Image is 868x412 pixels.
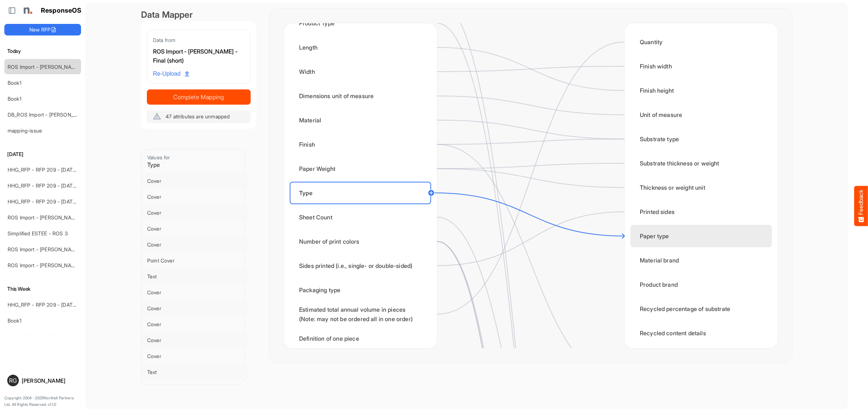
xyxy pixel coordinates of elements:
[20,3,34,18] img: Northell
[630,298,772,320] div: Recycled percentage of substrate
[147,289,243,296] div: Cover
[147,225,243,232] div: Cover
[8,182,127,189] a: HHG_RFP - RFP 209 - [DATE] - ROS TEST 3 (LITE)
[630,79,772,102] div: Finish height
[8,198,127,205] a: HHG_RFP - RFP 209 - [DATE] - ROS TEST 3 (LITE)
[147,257,243,264] div: Point Cover
[8,80,21,86] a: Book1
[290,206,431,228] div: Sheet Count
[4,150,81,158] h6: [DATE]
[290,303,431,325] div: Estimated total annual volume in pieces (Note: may not be ordered all in one order)
[630,152,772,175] div: Substrate thickness or weight
[290,133,431,156] div: Finish
[147,89,251,105] button: Complete Mapping
[9,378,17,383] span: RG
[8,214,101,220] a: ROS Import - [PERSON_NAME] - ROS 4
[290,36,431,59] div: Length
[630,346,772,369] div: FSC certified
[630,104,772,126] div: Unit of measure
[290,327,431,350] div: Definition of one piece
[630,322,772,344] div: Recycled content details
[147,369,243,376] div: Text
[630,55,772,77] div: Finish width
[147,321,243,328] div: Cover
[290,109,431,131] div: Material
[8,96,21,102] a: Book1
[4,24,81,35] button: New RFP
[290,157,431,180] div: Paper Weight
[4,47,81,55] h6: Today
[147,305,243,312] div: Cover
[41,7,82,14] h1: ResponseOS
[153,47,244,66] div: ROS Import - [PERSON_NAME] - Final (short)
[854,186,868,226] button: Feedback
[4,285,81,293] h6: This Week
[630,201,772,223] div: Printed sides
[290,85,431,107] div: Dimensions unit of measure
[630,176,772,199] div: Thickness or weight unit
[290,12,431,34] div: Product Type
[150,67,192,81] a: Re-Upload
[22,378,78,383] div: [PERSON_NAME]
[147,337,243,344] div: Cover
[147,161,160,168] span: Type
[630,273,772,296] div: Product brand
[290,230,431,253] div: Number of print colors
[166,113,230,119] span: 47 attributes are unmapped
[8,246,112,252] a: ROS Import - [PERSON_NAME] - Final (short)
[630,249,772,272] div: Material brand
[147,154,170,160] span: Values for
[8,230,68,236] a: Simplified ESTEE - ROS 3
[147,273,243,280] div: Text
[290,255,431,277] div: Sides printed (i.e., single- or double-sided)
[290,60,431,83] div: Width
[8,262,112,268] a: ROS Import - [PERSON_NAME] - Final (short)
[8,112,110,118] a: DB_ROS Import - [PERSON_NAME] - ROS 4
[630,31,772,53] div: Quantity
[147,353,243,360] div: Cover
[8,302,107,308] a: HHG_RFP - RFP 209 - [DATE] - ROS TEST
[147,92,250,102] span: Complete Mapping
[8,64,112,70] a: ROS Import - [PERSON_NAME] - Final (short)
[147,193,243,201] div: Cover
[141,9,256,21] div: Data Mapper
[4,395,81,408] p: Copyright 2004 - 2025 Northell Partners Ltd. All Rights Reserved. v 1.1.0
[147,177,243,185] div: Cover
[153,36,244,44] div: Data from
[8,127,42,134] a: mapping-issue
[8,167,127,173] a: HHG_RFP - RFP 209 - [DATE] - ROS TEST 3 (LITE)
[630,128,772,150] div: Substrate type
[153,69,189,79] span: Re-Upload
[147,241,243,248] div: Cover
[630,225,772,247] div: Paper type
[8,318,21,324] a: Book1
[290,182,431,204] div: Type
[290,279,431,301] div: Packaging type
[147,209,243,216] div: Cover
